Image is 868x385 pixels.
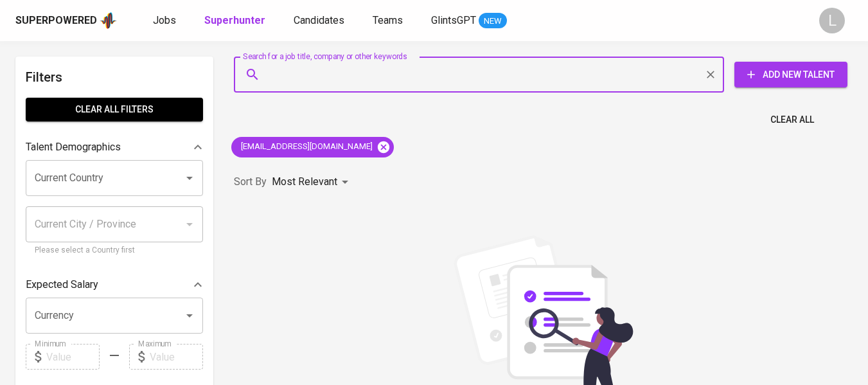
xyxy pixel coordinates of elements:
[373,13,405,29] a: Teams
[231,137,394,157] div: [EMAIL_ADDRESS][DOMAIN_NAME]
[770,112,814,128] span: Clear All
[272,174,337,190] p: Most Relevant
[15,13,97,28] div: Superpowered
[26,272,203,298] div: Expected Salary
[100,11,117,30] img: app logo
[745,67,837,83] span: Add New Talent
[153,14,176,26] span: Jobs
[181,307,199,325] button: Open
[26,139,121,155] p: Talent Demographics
[294,14,344,26] span: Candidates
[153,13,179,29] a: Jobs
[204,13,268,29] a: Superhunter
[26,67,203,87] h6: Filters
[36,102,193,118] span: Clear All filters
[373,14,403,26] span: Teams
[150,344,203,370] input: Value
[272,170,353,194] div: Most Relevant
[181,169,199,187] button: Open
[15,11,117,30] a: Superpoweredapp logo
[26,277,98,292] p: Expected Salary
[734,62,847,87] button: Add New Talent
[46,344,100,370] input: Value
[26,134,203,160] div: Talent Demographics
[431,13,507,29] a: GlintsGPT NEW
[702,66,720,84] button: Clear
[26,98,203,121] button: Clear All filters
[231,141,380,153] span: [EMAIL_ADDRESS][DOMAIN_NAME]
[35,244,194,257] p: Please select a Country first
[431,14,476,26] span: GlintsGPT
[294,13,347,29] a: Candidates
[234,174,267,190] p: Sort By
[479,15,507,28] span: NEW
[204,14,265,26] b: Superhunter
[765,108,819,132] button: Clear All
[819,8,845,33] div: L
